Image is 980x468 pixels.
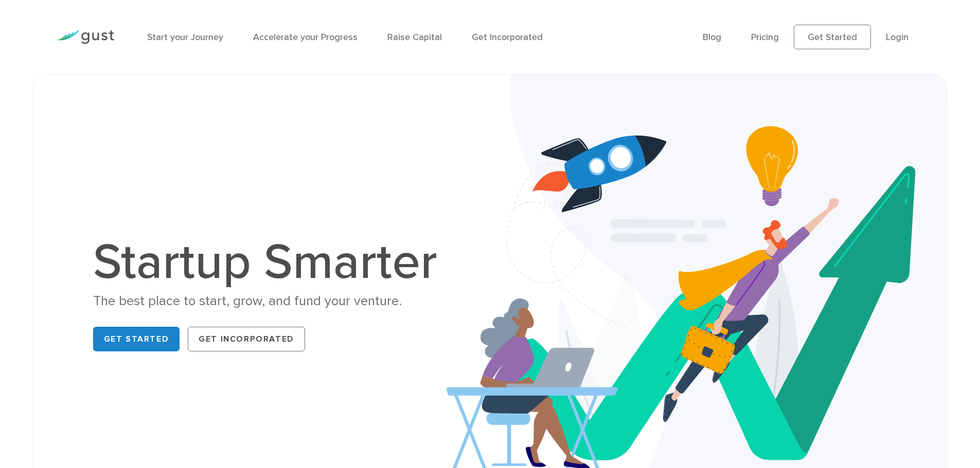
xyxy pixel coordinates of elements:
[93,292,448,310] div: The best place to start, grow, and fund your venture.
[253,32,358,43] a: Accelerate your Progress
[794,25,871,49] a: Get Started
[703,32,721,43] a: Blog
[57,30,114,44] img: Gust Logo
[188,327,305,351] a: Get Incorporated
[886,32,908,43] a: Login
[93,238,448,287] h1: Startup Smarter
[387,32,442,43] a: Raise Capital
[93,327,180,351] a: Get Started
[472,32,543,43] a: Get Incorporated
[751,32,779,43] a: Pricing
[147,32,223,43] a: Start your Journey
